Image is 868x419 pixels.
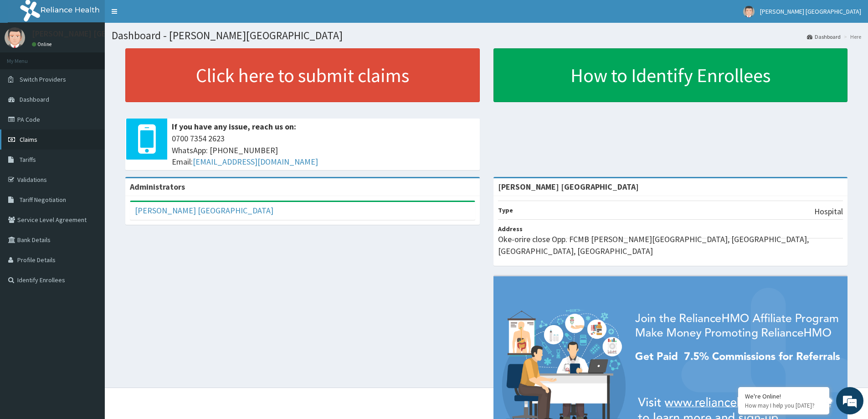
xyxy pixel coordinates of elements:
b: If you have any issue, reach us on: [172,121,296,132]
img: User Image [5,27,25,48]
p: Oke-orire close Opp. FCMB [PERSON_NAME][GEOGRAPHIC_DATA], [GEOGRAPHIC_DATA], [GEOGRAPHIC_DATA], [... [498,233,843,257]
a: How to Identify Enrollees [493,48,848,102]
textarea: Type your message and hit 'Enter' [5,249,174,281]
b: Type [498,206,513,214]
span: We're online! [53,115,126,207]
a: Dashboard [807,33,841,41]
img: d_794563401_company_1708531726252_794563401 [17,46,37,68]
span: Tariffs [20,155,36,164]
span: Dashboard [20,95,49,103]
img: User Image [743,6,755,17]
p: [PERSON_NAME] [GEOGRAPHIC_DATA] [32,30,169,38]
a: Online [32,41,54,47]
p: How may I help you today? [745,402,822,409]
div: Chat with us now [47,51,153,63]
a: [EMAIL_ADDRESS][DOMAIN_NAME] [193,156,318,167]
div: We're Online! [745,392,822,400]
a: [PERSON_NAME] [GEOGRAPHIC_DATA] [135,205,273,216]
span: 0700 7354 2623 WhatsApp: [PHONE_NUMBER] Email: [172,133,475,168]
p: Hospital [814,206,843,217]
span: Tariff Negotiation [20,196,66,204]
h1: Dashboard - [PERSON_NAME][GEOGRAPHIC_DATA] [112,30,861,41]
a: Click here to submit claims [125,48,480,102]
b: Administrators [130,181,185,192]
span: Claims [20,135,37,144]
div: Minimize live chat window [149,5,171,26]
span: [PERSON_NAME] [GEOGRAPHIC_DATA] [760,7,861,16]
strong: [PERSON_NAME] [GEOGRAPHIC_DATA] [498,181,639,192]
span: Switch Providers [20,75,66,83]
b: Address [498,225,523,233]
li: Here [842,33,861,41]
